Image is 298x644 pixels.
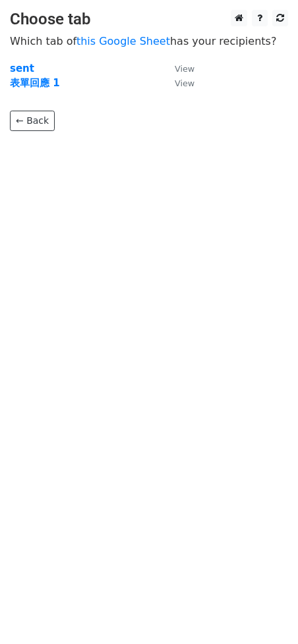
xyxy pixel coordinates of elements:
[10,63,34,74] a: sent
[10,111,55,131] a: ← Back
[162,77,194,89] a: View
[10,10,288,29] h3: Choose tab
[175,78,194,88] small: View
[76,35,170,47] a: this Google Sheet
[10,34,288,48] p: Which tab of has your recipients?
[162,63,194,74] a: View
[175,64,194,74] small: View
[10,77,60,89] a: 表單回應 1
